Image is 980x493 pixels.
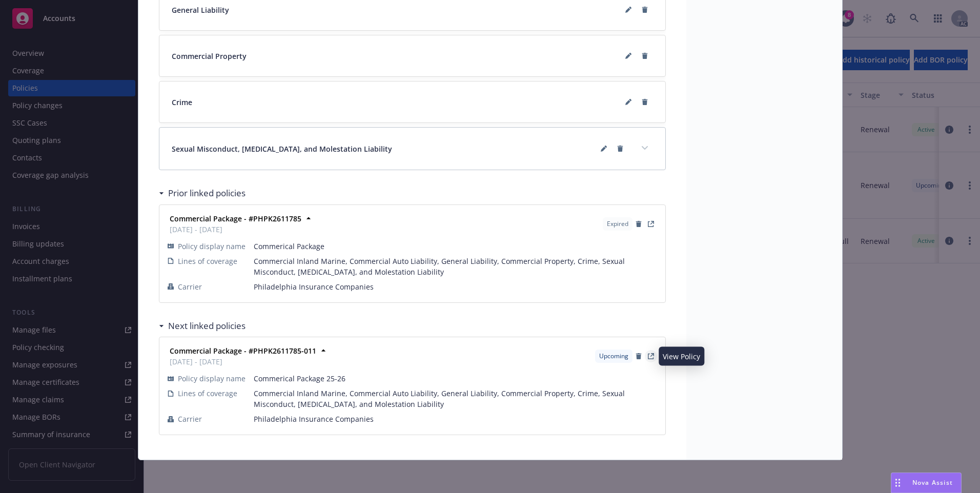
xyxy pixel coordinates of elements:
span: Commerical Package 25-26 [254,373,657,384]
span: Crime [172,97,192,108]
strong: Commercial Package - #PHPK2611785 [170,214,301,223]
span: [DATE] - [DATE] [170,356,316,367]
button: Nova Assist [891,473,962,493]
span: Carrier [178,281,202,292]
span: Lines of coverage [178,388,237,399]
span: Expired [607,219,628,229]
div: Prior linked policies [159,187,246,200]
span: Commerical Package [254,241,657,252]
h3: Prior linked policies [168,187,246,200]
h3: Next linked policies [168,319,246,333]
span: Philadelphia Insurance Companies [254,281,657,292]
div: Sexual Misconduct, [MEDICAL_DATA], and Molestation Liabilityexpand content [159,128,665,170]
span: Philadelphia Insurance Companies [254,414,657,424]
button: expand content [637,140,653,156]
span: General Liability [172,5,229,15]
div: Drag to move [891,473,904,492]
span: Upcoming [599,352,628,361]
div: Next linked policies [159,319,246,333]
span: Commercial Inland Marine, Commercial Auto Liability, General Liability, Commercial Property, Crim... [254,256,657,277]
span: Commercial Inland Marine, Commercial Auto Liability, General Liability, Commercial Property, Crim... [254,388,657,409]
span: [DATE] - [DATE] [170,224,301,235]
span: Lines of coverage [178,256,237,266]
span: Policy display name [178,241,246,252]
span: Sexual Misconduct, [MEDICAL_DATA], and Molestation Liability [172,143,392,154]
a: View Policy [645,218,657,230]
span: Commercial Property [172,51,247,61]
a: View Policy [645,350,657,362]
span: Carrier [178,414,202,424]
span: Policy display name [178,373,246,384]
span: Nova Assist [912,478,953,487]
strong: Commercial Package - #PHPK2611785-011 [170,346,316,356]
